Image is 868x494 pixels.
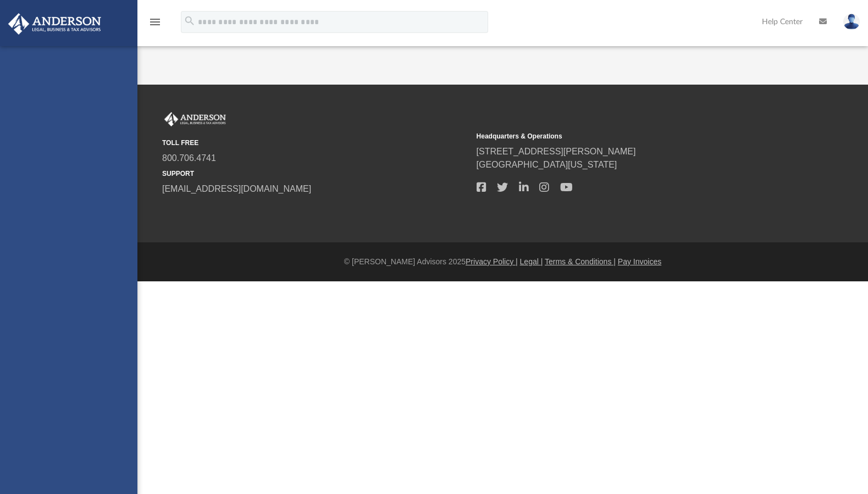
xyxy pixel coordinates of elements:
[477,131,783,141] small: Headquarters & Operations
[466,257,518,266] a: Privacy Policy |
[477,147,636,156] a: [STREET_ADDRESS][PERSON_NAME]
[162,169,469,179] small: SUPPORT
[843,14,860,30] img: User Pic
[162,184,311,193] a: [EMAIL_ADDRESS][DOMAIN_NAME]
[162,153,216,163] a: 800.706.4741
[5,13,104,35] img: Anderson Advisors Platinum Portal
[477,160,617,169] a: [GEOGRAPHIC_DATA][US_STATE]
[545,257,616,266] a: Terms & Conditions |
[162,138,469,148] small: TOLL FREE
[137,256,868,268] div: © [PERSON_NAME] Advisors 2025
[184,15,196,27] i: search
[618,257,661,266] a: Pay Invoices
[162,112,228,126] img: Anderson Advisors Platinum Portal
[148,21,162,29] a: menu
[148,15,162,29] i: menu
[520,257,543,266] a: Legal |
